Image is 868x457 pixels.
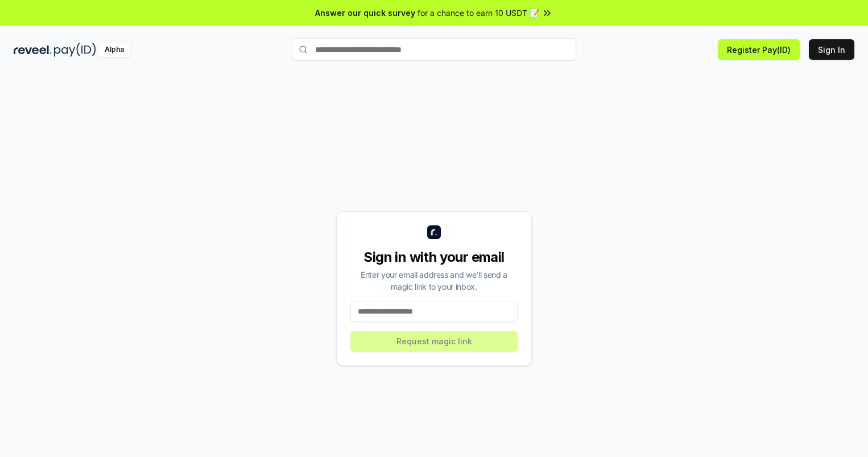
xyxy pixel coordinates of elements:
span: Answer our quick survey [315,7,415,19]
div: Alpha [98,43,130,57]
img: reveel_dark [14,43,52,57]
button: Sign In [809,39,854,60]
div: Enter your email address and we’ll send a magic link to your inbox. [350,269,518,293]
div: Sign in with your email [350,248,518,266]
button: Register Pay(ID) [718,39,800,60]
img: pay_id [54,43,96,57]
span: for a chance to earn 10 USDT 📝 [418,7,539,19]
img: logo_small [427,225,441,239]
